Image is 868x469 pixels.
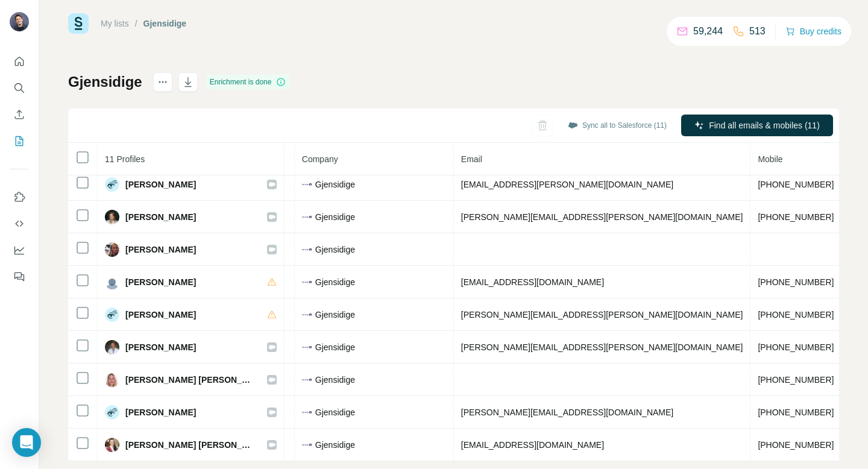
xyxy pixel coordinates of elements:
span: Mobile [758,154,782,164]
span: Gjensidige [315,211,355,223]
span: [PHONE_NUMBER] [758,440,834,450]
span: [EMAIL_ADDRESS][DOMAIN_NAME] [461,277,604,287]
span: [PHONE_NUMBER] [758,408,834,417]
span: [PERSON_NAME] [125,406,196,418]
span: [EMAIL_ADDRESS][DOMAIN_NAME] [461,440,604,450]
span: [PHONE_NUMBER] [758,277,834,287]
img: Avatar [105,340,119,354]
li: / [135,17,137,30]
h1: Gjensidige [68,72,142,92]
a: My lists [101,19,129,28]
span: [PHONE_NUMBER] [758,212,834,222]
button: Use Surfe API [10,213,29,234]
span: Gjensidige [315,341,355,353]
img: Avatar [10,12,29,31]
button: Enrich CSV [10,104,29,125]
div: Open Intercom Messenger [12,428,41,457]
span: [PHONE_NUMBER] [758,375,834,385]
button: Sync all to Salesforce (11) [559,116,675,134]
img: Avatar [105,275,119,289]
img: Avatar [105,438,119,452]
button: Find all emails & mobiles (11) [681,115,833,136]
span: Gjensidige [315,374,355,386]
span: [PERSON_NAME] [PERSON_NAME] [125,439,255,451]
span: [PHONE_NUMBER] [758,180,834,189]
img: Surfe Logo [68,13,89,34]
img: Avatar [105,307,119,322]
img: company-logo [302,444,312,446]
span: [EMAIL_ADDRESS][PERSON_NAME][DOMAIN_NAME] [461,180,673,189]
button: actions [153,72,172,92]
button: Feedback [10,266,29,288]
p: 59,244 [693,24,723,39]
button: Dashboard [10,239,29,261]
span: Gjensidige [315,309,355,321]
button: Search [10,77,29,99]
img: company-logo [302,379,312,381]
span: [PHONE_NUMBER] [758,342,834,352]
span: [PERSON_NAME] [PERSON_NAME] [125,374,255,386]
span: [PERSON_NAME][EMAIL_ADDRESS][PERSON_NAME][DOMAIN_NAME] [461,310,743,319]
img: Avatar [105,210,119,224]
span: Find all emails & mobiles (11) [709,119,820,131]
img: Avatar [105,177,119,192]
span: [PHONE_NUMBER] [758,310,834,319]
button: My lists [10,130,29,152]
span: Gjensidige [315,276,355,288]
img: Avatar [105,373,119,387]
span: Email [461,154,482,164]
span: Gjensidige [315,439,355,451]
button: Use Surfe on LinkedIn [10,186,29,208]
img: company-logo [302,411,312,414]
span: 11 Profiles [105,154,145,164]
div: Gjensidige [143,17,187,30]
img: company-logo [302,216,312,218]
img: company-logo [302,313,312,316]
p: 513 [749,24,766,39]
span: Gjensidige [315,244,355,256]
img: Avatar [105,242,119,257]
span: Company [302,154,338,164]
img: company-logo [302,248,312,251]
span: [PERSON_NAME] [125,341,196,353]
span: [PERSON_NAME] [125,178,196,190]
span: [PERSON_NAME][EMAIL_ADDRESS][DOMAIN_NAME] [461,408,673,417]
span: [PERSON_NAME] [125,309,196,321]
button: Buy credits [785,23,841,40]
span: [PERSON_NAME][EMAIL_ADDRESS][PERSON_NAME][DOMAIN_NAME] [461,212,743,222]
img: Avatar [105,405,119,420]
span: [PERSON_NAME] [125,211,196,223]
span: [PERSON_NAME] [125,276,196,288]
img: company-logo [302,346,312,348]
span: [PERSON_NAME] [125,244,196,256]
button: Quick start [10,51,29,72]
span: [PERSON_NAME][EMAIL_ADDRESS][PERSON_NAME][DOMAIN_NAME] [461,342,743,352]
span: Gjensidige [315,178,355,190]
img: company-logo [302,183,312,186]
img: company-logo [302,281,312,283]
div: Enrichment is done [206,75,290,89]
span: Gjensidige [315,406,355,418]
